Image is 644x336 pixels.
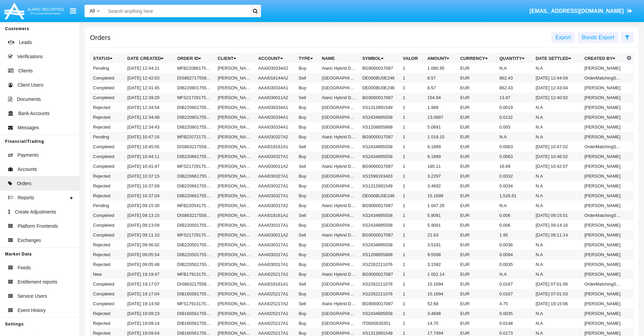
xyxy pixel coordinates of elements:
[425,53,457,64] th: Amount
[582,103,625,112] td: [PERSON_NAME]
[533,201,581,210] td: N.A
[256,240,296,250] td: AAAI030317A1
[174,230,215,240] td: MFS217291755853870720
[582,73,625,83] td: OrderMatchingService
[360,93,400,103] td: BG9000017087
[256,210,296,220] td: AAAI018161A1
[533,63,581,73] td: N.A
[174,220,215,230] td: DIB220501755853989439
[90,103,125,112] td: Rejected
[400,181,425,191] td: 1
[90,8,95,14] span: All
[425,63,457,73] td: 1 080.95
[360,83,400,93] td: DE000BU0E246
[174,181,215,191] td: DIB220661755859029523
[90,220,125,230] td: Completed
[90,142,125,152] td: Completed
[497,171,533,181] td: 0.0032
[497,83,533,93] td: 862.43
[319,171,360,181] td: [GEOGRAPHIC_DATA] - [DATE]
[497,161,533,171] td: 16.69
[174,210,215,220] td: DIS86321755853995841
[319,210,360,220] td: [GEOGRAPHIC_DATA] - [DATE]
[125,220,174,230] td: [DATE] 09:13:09
[90,35,111,40] h5: Orders
[18,152,39,159] span: Payments
[256,93,296,103] td: AAAI030011A2
[533,103,581,112] td: N.A
[18,124,39,131] span: Messages
[296,171,319,181] td: Buy
[174,171,215,181] td: DIB220661755859035149
[360,161,400,171] td: BG9000017087
[533,230,581,240] td: [DATE] 09:11:14
[319,103,360,112] td: [GEOGRAPHIC_DATA] - [DATE]
[256,152,296,161] td: AAAI030327A1
[125,142,174,152] td: [DATE] 10:45:05
[582,161,625,171] td: [PERSON_NAME]
[296,103,319,112] td: Buy
[400,93,425,103] td: 1
[497,122,533,132] td: 0.005
[319,142,360,152] td: [GEOGRAPHIC_DATA] - [DATE]
[90,230,125,240] td: Completed
[90,122,125,132] td: Rejected
[319,53,360,64] th: Name
[582,171,625,181] td: [PERSON_NAME]
[256,161,296,171] td: AAAI030011A2
[215,103,256,112] td: [PERSON_NAME]
[533,112,581,122] td: N.A
[125,191,174,201] td: [DATE] 10:37:04
[533,210,581,220] td: [DATE] 09:15:01
[256,142,296,152] td: AAAI018161A1
[174,191,215,201] td: DIB220661755859024066
[497,53,533,64] th: Quantity
[400,83,425,93] td: 1
[497,73,533,83] td: 862.43
[497,220,533,230] td: 0.006
[125,73,174,83] td: [DATE] 12:42:03
[425,122,457,132] td: 5.0691
[319,201,360,210] td: Alaric Hybrid Deposit Fund
[400,73,425,83] td: 1
[425,83,457,93] td: 8.57
[457,181,497,191] td: EUR
[256,191,296,201] td: AAAI030327A1
[497,152,533,161] td: 0.0063
[319,220,360,230] td: [GEOGRAPHIC_DATA] - [DATE]
[457,230,497,240] td: EUR
[400,191,425,201] td: 1
[319,181,360,191] td: [GEOGRAPHIC_DATA] - [DATE]
[18,293,47,300] span: Service Users
[215,73,256,83] td: [PERSON_NAME]
[360,181,400,191] td: XS1312891549
[215,210,256,220] td: [PERSON_NAME]
[551,32,575,43] button: Export
[215,161,256,171] td: [PERSON_NAME]
[296,181,319,191] td: Buy
[256,73,296,83] td: AAAI018144A2
[425,132,457,142] td: 1 019.15
[296,73,319,83] td: Sell
[400,53,425,64] th: Valor
[90,240,125,250] td: Rejected
[360,142,400,152] td: XS2434895558
[582,230,625,240] td: [PERSON_NAME]
[90,171,125,181] td: Rejected
[425,230,457,240] td: 21.63
[425,220,457,230] td: 5.9091
[125,112,174,122] td: [DATE] 12:34:48
[457,112,497,122] td: EUR
[296,122,319,132] td: Buy
[533,220,581,230] td: [DATE] 09:14:16
[582,83,625,93] td: [PERSON_NAME]
[497,93,533,103] td: 13.97
[400,122,425,132] td: 1
[90,63,125,73] td: Pending
[360,201,400,210] td: BG9000017087
[457,191,497,201] td: EUR
[400,152,425,161] td: 1
[425,93,457,103] td: 154.94
[319,63,360,73] td: Alaric Hybrid Deposit Fund
[425,112,457,122] td: 13.0897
